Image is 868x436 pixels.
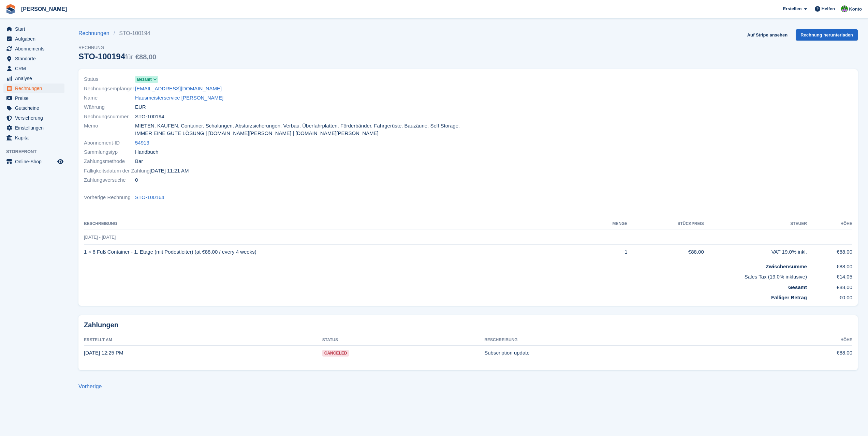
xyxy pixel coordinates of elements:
[807,270,852,281] td: €14,05
[3,103,64,113] a: menu
[78,29,114,37] a: Rechnungen
[135,122,464,137] span: MIETEN. KAUFEN. Container. Schalungen. Absturzsicherungen. Verbau. Überfahrplatten. Förderbänder....
[15,157,56,166] span: Online-Shop
[135,176,138,184] span: 0
[766,264,807,269] strong: Zwischensumme
[135,94,223,102] a: Hausmeisterservice [PERSON_NAME]
[322,335,484,346] th: Status
[3,84,64,93] a: menu
[84,75,135,83] span: Status
[3,44,64,54] a: menu
[3,133,64,142] a: menu
[84,103,135,111] span: Währung
[84,244,584,260] td: 1 × 8 Fuß Container - 1. Etage (mit Podestleiter) (at €88.00 / every 4 weeks)
[84,176,135,184] span: Zahlungsversuche
[135,139,149,147] a: 54913
[484,335,757,346] th: Beschreibung
[584,219,628,229] th: MENGE
[771,295,807,300] strong: Fälliger Betrag
[15,133,56,142] span: Kapital
[484,345,757,360] td: Subscription update
[15,93,56,103] span: Preise
[56,157,64,166] a: Vorschau-Shop
[15,74,56,83] span: Analyse
[84,219,584,229] th: Beschreibung
[135,75,158,83] a: Bezahlt
[15,24,56,34] span: Start
[78,29,156,37] nav: breadcrumbs
[15,54,56,63] span: Standorte
[84,350,123,356] time: 2025-08-01 10:25:57 UTC
[807,244,852,260] td: €88,00
[135,157,143,165] span: Bar
[758,345,852,360] td: €88,00
[704,219,807,229] th: Steuer
[125,53,133,61] span: für
[6,148,68,155] span: Storefront
[84,235,116,240] span: [DATE] - [DATE]
[3,74,64,83] a: menu
[84,335,322,346] th: Erstellt am
[3,34,64,44] a: menu
[84,194,135,201] span: Vorherige Rechnung
[150,167,189,175] time: 2025-08-02 09:21:07 UTC
[18,3,70,15] a: [PERSON_NAME]
[84,85,135,93] span: Rechnungsempfänger
[5,4,16,14] img: stora-icon-8386f47178a22dfd0bd8f6a31ec36ba5ce8667c1dd55bd0f319d3a0aa187defe.svg
[15,44,56,54] span: Abonnements
[137,76,152,82] span: Bezahlt
[84,148,135,156] span: Sammlungstyp
[135,85,222,93] a: [EMAIL_ADDRESS][DOMAIN_NAME]
[15,34,56,44] span: Aufgaben
[84,113,135,121] span: Rechnungsnummer
[807,260,852,270] td: €88,00
[796,29,858,41] a: Rechnung herunterladen
[849,6,862,13] span: Konto
[788,284,807,290] strong: Gesamt
[807,281,852,291] td: €88,00
[628,244,704,260] td: €88,00
[783,5,801,12] span: Erstellen
[78,384,102,389] a: Vorherige
[84,94,135,102] span: Name
[3,93,64,103] a: menu
[84,321,852,329] h2: Zahlungen
[841,5,848,12] img: Kirsten May-Schäfer
[822,5,835,12] span: Helfen
[84,139,135,147] span: Abonnement-ID
[15,113,56,123] span: Versicherung
[15,84,56,93] span: Rechnungen
[584,244,628,260] td: 1
[84,270,807,281] td: Sales Tax (19.0% inklusive)
[84,122,135,137] span: Memo
[3,123,64,133] a: menu
[84,167,150,175] span: Fälligkeitsdatum der Zahlung
[807,219,852,229] th: Höhe
[15,103,56,113] span: Gutscheine
[135,113,164,121] span: STO-100194
[807,291,852,302] td: €0,00
[135,103,146,111] span: EUR
[135,194,164,201] a: STO-100164
[3,157,64,166] a: Speisekarte
[15,64,56,73] span: CRM
[135,53,156,61] span: €88,00
[3,113,64,123] a: menu
[3,24,64,34] a: menu
[3,54,64,63] a: menu
[758,335,852,346] th: Höhe
[745,29,790,41] a: Auf Stripe ansehen
[322,350,349,357] span: Canceled
[628,219,704,229] th: Stückpreis
[15,123,56,133] span: Einstellungen
[78,44,156,51] span: Rechnung
[84,157,135,165] span: Zahlungsmethode
[3,64,64,73] a: menu
[704,248,807,256] div: VAT 19.0% inkl.
[78,52,156,61] div: STO-100194
[135,148,158,156] span: Handbuch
